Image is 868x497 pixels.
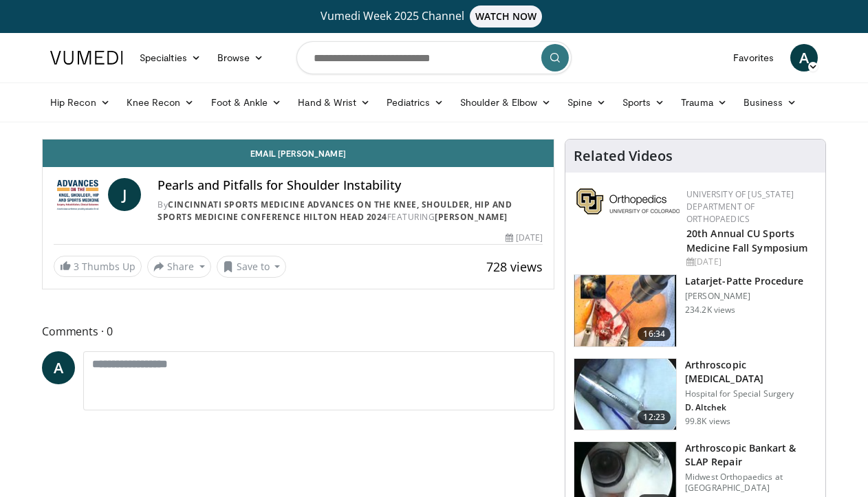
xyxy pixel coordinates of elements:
a: J [108,178,141,211]
img: 617583_3.png.150x105_q85_crop-smart_upscale.jpg [574,275,676,346]
span: 16:34 [638,327,671,341]
a: Vumedi Week 2025 ChannelWATCH NOW [52,5,816,27]
a: Favorites [725,44,782,71]
p: [PERSON_NAME] [685,291,803,302]
img: Cincinnati Sports Medicine Advances on the Knee, Shoulder, Hip and Sports Medicine Conference Hil... [54,178,102,211]
a: A [42,351,75,384]
a: A [790,44,818,71]
p: Hospital for Special Surgery [685,388,817,399]
a: [PERSON_NAME] [435,211,508,223]
span: WATCH NOW [470,5,543,27]
a: Hand & Wrist [290,89,378,116]
a: Cincinnati Sports Medicine Advances on the Knee, Shoulder, Hip and Sports Medicine Conference Hil... [158,199,512,223]
h4: Pearls and Pitfalls for Shoulder Instability [158,178,543,193]
h3: Latarjet-Patte Procedure [685,274,803,288]
a: Shoulder & Elbow [452,89,559,116]
span: 728 views [486,258,543,275]
a: 16:34 Latarjet-Patte Procedure [PERSON_NAME] 234.2K views [574,274,817,347]
span: Comments 0 [42,322,554,340]
a: Pediatrics [378,89,452,116]
span: 3 [74,260,79,273]
a: Spine [559,89,614,116]
a: Sports [614,89,673,116]
h3: Arthroscopic [MEDICAL_DATA] [685,358,817,386]
a: Business [735,89,805,116]
a: Hip Recon [42,89,118,116]
p: 234.2K views [685,305,735,316]
h4: Related Videos [574,148,673,164]
img: VuMedi Logo [50,51,123,65]
a: Foot & Ankle [203,89,290,116]
a: 12:23 Arthroscopic [MEDICAL_DATA] Hospital for Special Surgery D. Altchek 99.8K views [574,358,817,431]
div: [DATE] [506,232,543,244]
div: [DATE] [686,256,814,268]
img: 355603a8-37da-49b6-856f-e00d7e9307d3.png.150x105_q85_autocrop_double_scale_upscale_version-0.2.png [576,188,680,214]
input: Search topics, interventions [296,41,572,74]
a: Trauma [673,89,735,116]
a: 3 Thumbs Up [54,256,142,277]
a: Knee Recon [118,89,203,116]
a: Specialties [131,44,209,71]
span: 12:23 [638,410,671,424]
p: 99.8K views [685,416,730,427]
a: 20th Annual CU Sports Medicine Fall Symposium [686,227,807,254]
a: Browse [209,44,272,71]
a: University of [US_STATE] Department of Orthopaedics [686,188,794,225]
h3: Arthroscopic Bankart & SLAP Repair [685,441,817,469]
img: 10039_3.png.150x105_q85_crop-smart_upscale.jpg [574,359,676,430]
p: D. Altchek [685,402,817,413]
a: Email [PERSON_NAME] [43,140,554,167]
p: Midwest Orthopaedics at [GEOGRAPHIC_DATA] [685,472,817,494]
div: By FEATURING [158,199,543,223]
button: Save to [217,256,287,278]
button: Share [147,256,211,278]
